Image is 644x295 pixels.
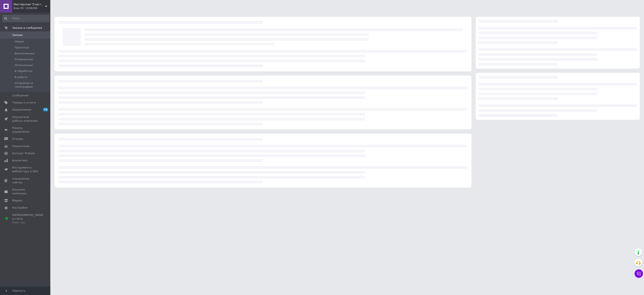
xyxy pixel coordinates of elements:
[12,33,22,37] span: Заказы
[12,126,39,134] span: Панель управления
[12,213,43,225] span: [DEMOGRAPHIC_DATA] и счета
[12,108,31,112] span: Уведомления
[15,40,24,43] span: Новые
[635,269,643,278] button: Чат с покупателем
[15,52,35,55] span: Выполненные
[12,94,29,97] span: Сообщения
[14,3,45,6] span: Мастерская "Счастливы вместе"
[12,188,39,195] span: Кошелек компании
[12,115,39,123] span: Показатели работы компании
[12,221,43,225] div: Prom топ
[12,206,27,210] span: Настройки
[12,151,35,155] span: Каталог ProSale
[15,46,29,50] span: Принятые
[2,15,49,22] input: Поиск
[15,63,33,67] span: Оплаченные
[12,177,39,184] span: Управление сайтом
[15,69,32,73] span: В обработке
[15,57,33,61] span: Отмененные
[43,108,48,111] span: 74
[14,6,50,10] div: Ваш ID: 1328290
[12,26,42,30] span: Заказы и сообщения
[12,199,23,202] span: Маркет
[15,75,27,79] span: В работе
[15,81,49,89] span: Отправлен в типографию
[12,137,23,141] span: Отзывы
[12,101,36,104] span: Товары и услуги
[12,144,29,148] span: Покупатели
[12,159,28,162] span: Аналитика
[12,166,39,173] span: Инструменты вебмастера и SEO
